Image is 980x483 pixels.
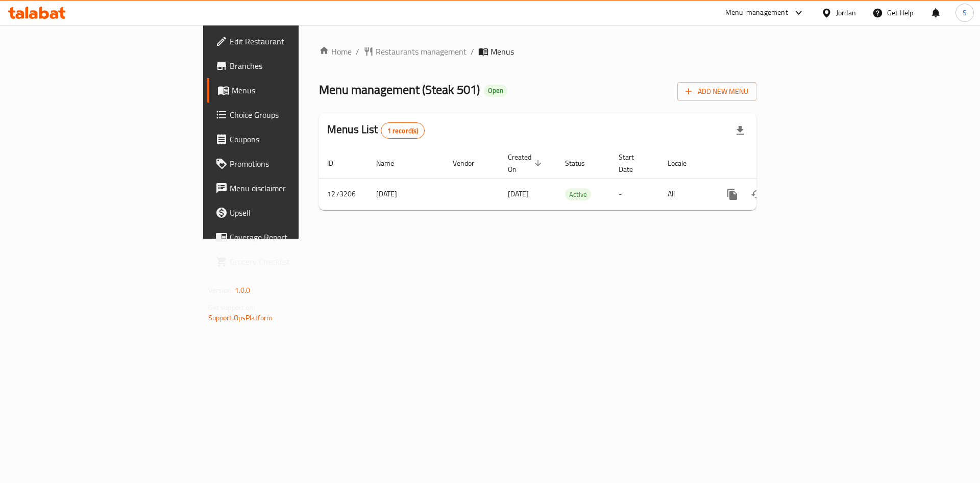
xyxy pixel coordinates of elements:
[453,157,487,169] span: Vendor
[712,148,826,179] th: Actions
[319,78,480,101] span: Menu management ( Steak 501 )
[745,182,769,207] button: Change Status
[963,7,967,18] span: S
[565,189,591,200] span: Active
[319,45,756,58] nav: breadcrumb
[677,82,756,101] button: Add New Menu
[376,157,407,169] span: Name
[207,78,367,103] a: Menus
[327,157,347,169] span: ID
[668,157,700,169] span: Locale
[230,109,359,121] span: Choice Groups
[836,7,856,18] div: Jordan
[381,126,425,136] span: 1 record(s)
[725,7,788,19] div: Menu-management
[207,127,367,151] a: Coupons
[207,225,367,249] a: Coverage Report
[207,176,367,200] a: Menu disclaimer
[619,151,647,175] span: Start Date
[368,179,445,210] td: [DATE]
[327,122,425,139] h2: Menus List
[381,122,425,139] div: Total records count
[207,200,367,225] a: Upsell
[208,301,255,314] span: Get support on:
[207,54,367,78] a: Branches
[230,60,359,72] span: Branches
[207,151,367,176] a: Promotions
[728,118,752,143] div: Export file
[659,179,712,210] td: All
[484,86,507,95] span: Open
[230,182,359,194] span: Menu disclaimer
[363,45,467,58] a: Restaurants management
[232,84,359,96] span: Menus
[230,207,359,219] span: Upsell
[235,284,251,297] span: 1.0.0
[471,45,474,58] li: /
[230,231,359,243] span: Coverage Report
[208,284,233,297] span: Version:
[230,133,359,145] span: Coupons
[685,85,748,98] span: Add New Menu
[207,103,367,127] a: Choice Groups
[319,148,826,210] table: enhanced table
[491,45,514,58] span: Menus
[230,35,359,47] span: Edit Restaurant
[720,182,745,207] button: more
[565,157,598,169] span: Status
[508,151,545,175] span: Created On
[484,85,507,97] div: Open
[610,179,659,210] td: -
[207,29,367,54] a: Edit Restaurant
[207,249,367,274] a: Grocery Checklist
[230,158,359,170] span: Promotions
[208,311,273,324] a: Support.OpsPlatform
[230,256,359,268] span: Grocery Checklist
[508,187,529,200] span: [DATE]
[376,45,467,58] span: Restaurants management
